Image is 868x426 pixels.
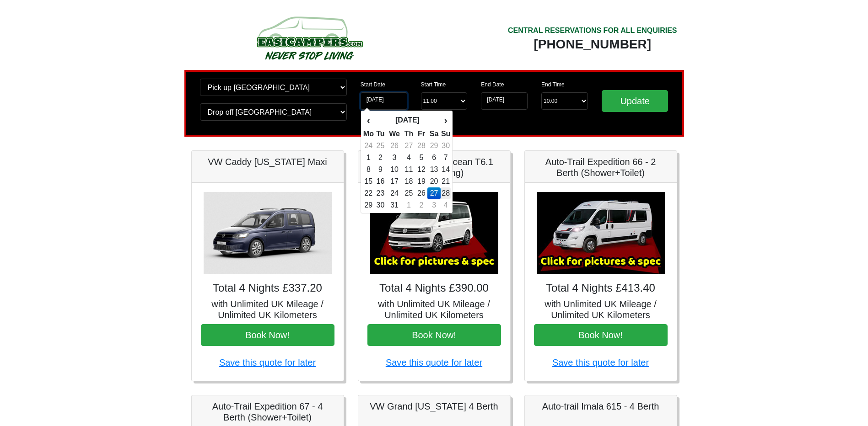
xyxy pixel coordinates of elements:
[363,199,374,211] td: 29
[537,192,665,274] img: Auto-Trail Expedition 66 - 2 Berth (Shower+Toilet)
[387,140,402,152] td: 26
[427,164,441,176] td: 13
[387,164,402,176] td: 10
[415,164,428,176] td: 12
[367,298,501,320] h5: with Unlimited UK Mileage / Unlimited UK Kilometers
[541,80,565,89] label: End Time
[402,164,415,176] td: 11
[402,128,415,140] th: Th
[602,90,669,112] input: Update
[402,140,415,152] td: 27
[387,187,402,199] td: 24
[374,176,387,187] td: 16
[387,176,402,187] td: 17
[201,282,334,295] h4: Total 4 Nights £337.20
[441,112,451,128] th: ›
[363,128,374,140] th: Mo
[534,298,668,320] h5: with Unlimited UK Mileage / Unlimited UK Kilometers
[370,192,498,274] img: VW California Ocean T6.1 (Auto, Awning)
[415,199,428,211] td: 2
[427,199,441,211] td: 3
[219,357,316,367] a: Save this quote for later
[481,92,528,110] input: Return Date
[415,187,428,199] td: 26
[415,152,428,164] td: 5
[374,128,387,140] th: Tu
[415,176,428,187] td: 19
[201,324,334,346] button: Book Now!
[441,164,451,176] td: 14
[367,324,501,346] button: Book Now!
[363,112,374,128] th: ‹
[534,401,668,412] h5: Auto-trail Imala 615 - 4 Berth
[508,36,677,53] div: [PHONE_NUMBER]
[402,176,415,187] td: 18
[363,152,374,164] td: 1
[441,152,451,164] td: 7
[367,401,501,412] h5: VW Grand [US_STATE] 4 Berth
[441,199,451,211] td: 4
[402,187,415,199] td: 25
[374,140,387,152] td: 25
[534,282,668,295] h4: Total 4 Nights £413.40
[552,357,649,367] a: Save this quote for later
[421,80,446,89] label: Start Time
[222,13,396,63] img: campers-checkout-logo.png
[374,199,387,211] td: 30
[441,176,451,187] td: 21
[386,357,482,367] a: Save this quote for later
[481,80,504,89] label: End Date
[534,156,668,178] h5: Auto-Trail Expedition 66 - 2 Berth (Shower+Toilet)
[201,401,334,423] h5: Auto-Trail Expedition 67 - 4 Berth (Shower+Toilet)
[201,156,334,167] h5: VW Caddy [US_STATE] Maxi
[387,128,402,140] th: We
[374,164,387,176] td: 9
[374,112,441,128] th: [DATE]
[374,187,387,199] td: 23
[415,140,428,152] td: 28
[441,128,451,140] th: Su
[427,140,441,152] td: 29
[534,324,668,346] button: Book Now!
[201,298,334,320] h5: with Unlimited UK Mileage / Unlimited UK Kilometers
[204,192,332,274] img: VW Caddy California Maxi
[415,128,428,140] th: Fr
[374,152,387,164] td: 2
[427,152,441,164] td: 6
[508,25,677,36] div: CENTRAL RESERVATIONS FOR ALL ENQUIRIES
[427,128,441,140] th: Sa
[387,152,402,164] td: 3
[441,187,451,199] td: 28
[361,80,385,89] label: Start Date
[361,92,407,110] input: Start Date
[367,282,501,295] h4: Total 4 Nights £390.00
[402,152,415,164] td: 4
[363,176,374,187] td: 15
[387,199,402,211] td: 31
[363,164,374,176] td: 8
[427,187,441,199] td: 27
[402,199,415,211] td: 1
[363,140,374,152] td: 24
[427,176,441,187] td: 20
[441,140,451,152] td: 30
[363,187,374,199] td: 22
